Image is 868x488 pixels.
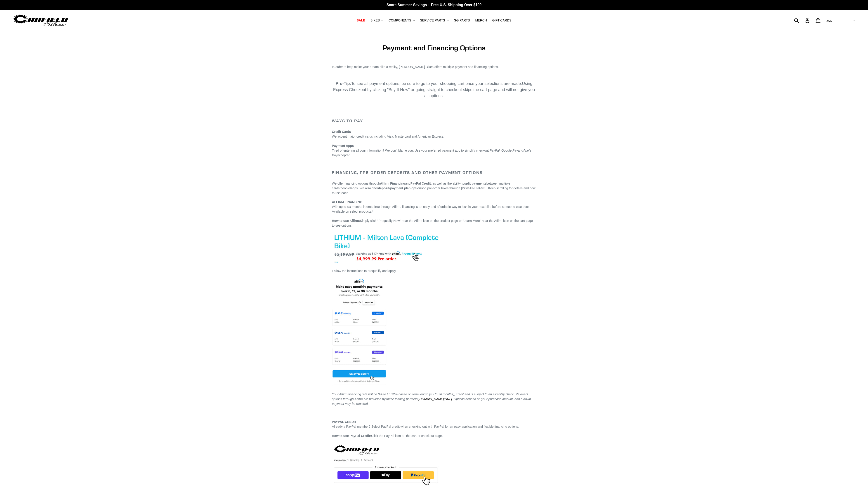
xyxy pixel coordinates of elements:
[464,182,486,185] strong: split payments
[332,420,356,424] strong: PAYPAL CREDIT
[12,13,69,28] img: Canfield Bikes
[332,219,360,223] strong: How to use Affirm:
[797,15,808,25] input: Search
[473,17,489,23] a: MERCH
[475,19,487,22] span: MERCH
[368,17,385,23] button: BIKES
[370,19,380,22] span: BIKES
[332,392,531,406] em: Your Affirm financing rate will be 0% to 15.22% based on term length (six to 36 months), credit a...
[332,130,351,134] strong: Credit Cards
[490,149,518,152] em: PayPal, Google Pay
[332,44,536,52] h1: Payment and Financing Options
[378,186,423,190] strong: deposit/payment plan options
[357,19,365,22] span: SALE
[336,81,351,86] strong: Pro-Tip:
[389,19,411,22] span: COMPONENTS
[492,19,512,22] span: GIFT CARDS
[332,144,354,148] strong: Payment Apps
[332,434,371,438] strong: How to use PayPal Credit:
[332,200,362,204] strong: AFFIRM FINANCING
[420,19,445,22] span: SERVICE PARTS
[332,118,363,123] span: Ways to Pay
[490,17,514,23] a: GIFT CARDS
[332,149,531,157] span: Tired of entering all your information? We don't blame you. Use your preferred payment app to sim...
[336,81,522,86] span: To see all payment options, be sure to go to your shopping cart once your selections are made.
[452,17,472,23] a: GG PARTS
[332,200,536,214] p: With up to six months interest free through Affirm, financing is an easy and affordable way to lo...
[332,269,536,273] p: Follow the instructions to prequalify and apply.
[332,181,536,195] p: We offer financing options through and , as well as the ability to between multiple cards/people/...
[332,135,444,138] span: We accept major credit cards including Visa, Mastercard and American Express.
[332,170,482,175] span: Financing, Pre-Order Deposits and Other Payment Options
[386,17,417,23] button: COMPONENTS
[332,425,519,428] span: Already a PayPal member? Select PayPal credit when checking out with PayPal for an easy applicati...
[418,17,451,23] button: SERVICE PARTS
[332,434,443,438] span: Click the PayPal icon on the cart or checkout page.
[354,17,367,23] a: SALE
[332,218,536,228] p: Simply click "Prequalify Now" near the Affirm icon on the product page or "Learn More" near the A...
[333,81,535,98] span: Using Express Checkout by clicking "Buy It Now" or going straight to checkout skips the cart page...
[418,397,452,401] a: [DOMAIN_NAME][URL]
[410,182,431,185] b: PayPal Credit
[380,182,405,185] strong: Affirm Financing
[332,65,499,69] span: In order to help make your dream bike a reality, [PERSON_NAME] Bikes offers multiple payment and ...
[454,19,470,22] span: GG PARTS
